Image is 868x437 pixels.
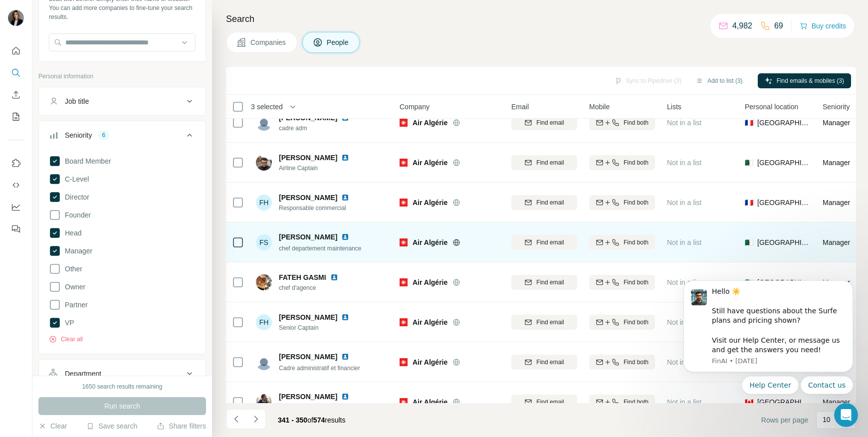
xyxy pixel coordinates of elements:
[624,198,649,207] span: Find both
[800,19,846,33] button: Buy credits
[745,237,753,247] span: 🇩🇿
[624,398,649,407] span: Find both
[413,118,447,128] span: Air Algérie
[511,355,577,370] button: Find email
[667,278,701,286] span: Not in a list
[226,409,246,429] button: Navigate to previous page
[330,273,338,281] img: LinkedIn logo
[536,358,564,367] span: Find email
[536,398,564,407] span: Find email
[823,199,850,207] span: Manager
[667,238,701,246] span: Not in a list
[536,238,564,247] span: Find email
[589,195,655,210] button: Find both
[256,354,272,370] img: Avatar
[157,421,206,431] button: Share filters
[823,159,850,167] span: Manager
[400,278,408,286] img: Logo of Air Algérie
[757,158,811,168] span: [GEOGRAPHIC_DATA]
[589,235,655,250] button: Find both
[279,153,337,163] span: [PERSON_NAME]
[823,238,850,246] span: Manager
[279,164,361,173] span: Airline Captain
[61,318,74,328] span: VP
[279,283,350,292] span: chef d'agence
[279,124,361,133] span: cadre adm
[745,102,798,112] span: Personal location
[589,355,655,370] button: Find both
[400,398,408,406] img: Logo of Air Algérie
[757,237,811,247] span: [GEOGRAPHIC_DATA]
[279,232,337,242] span: [PERSON_NAME]
[341,233,349,241] img: LinkedIn logo
[511,155,577,170] button: Find email
[589,315,655,330] button: Find both
[61,282,85,292] span: Owner
[777,76,844,85] span: Find emails & mobiles (3)
[327,37,350,47] span: People
[82,382,163,391] div: 1650 search results remaining
[278,416,345,424] span: results
[279,193,337,203] span: [PERSON_NAME]
[278,416,307,424] span: 341 - 350
[400,159,408,167] img: Logo of Air Algérie
[256,274,272,290] img: Avatar
[667,318,701,326] span: Not in a list
[757,118,811,128] span: [GEOGRAPHIC_DATA]
[98,131,109,140] div: 6
[400,199,408,207] img: Logo of Air Algérie
[413,277,447,287] span: Air Algérie
[823,102,850,112] span: Seniority
[61,264,82,274] span: Other
[413,397,447,407] span: Air Algérie
[38,421,67,431] button: Clear
[536,198,564,207] span: Find email
[413,158,447,168] span: Air Algérie
[279,272,326,282] span: FATEH GASMI
[589,102,610,112] span: Mobile
[313,416,325,424] span: 574
[624,278,649,287] span: Find both
[732,20,752,32] p: 4,982
[589,395,655,410] button: Find both
[745,198,753,208] span: 🇫🇷
[624,238,649,247] span: Find both
[246,409,266,429] button: Navigate to next page
[511,275,577,290] button: Find email
[688,73,750,88] button: Add to list (3)
[400,119,408,127] img: Logo of Air Algérie
[86,421,137,431] button: Save search
[667,199,701,207] span: Not in a list
[39,362,206,386] button: Department
[834,403,858,427] iframe: Intercom live chat
[624,118,649,127] span: Find both
[8,42,24,60] button: Quick start
[511,115,577,130] button: Find email
[8,220,24,238] button: Feedback
[8,86,24,104] button: Enrich CSV
[8,108,24,126] button: My lists
[256,195,272,211] div: FH
[256,314,272,330] div: FH
[61,210,91,220] span: Founder
[250,37,287,47] span: Companies
[400,318,408,326] img: Logo of Air Algérie
[668,247,868,410] iframe: Intercom notifications message
[774,20,783,32] p: 69
[49,335,83,344] button: Clear all
[624,358,649,367] span: Find both
[667,102,681,112] span: Lists
[667,358,701,366] span: Not in a list
[536,278,564,287] span: Find email
[256,155,272,171] img: Avatar
[341,353,349,361] img: LinkedIn logo
[279,365,360,372] span: Cadre administratif et financier
[8,198,24,216] button: Dashboard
